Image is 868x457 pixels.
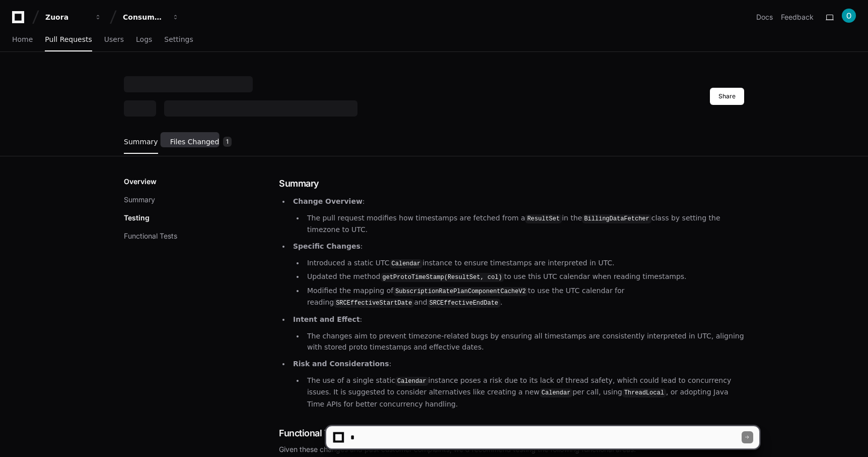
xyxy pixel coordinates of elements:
code: SRCEffectiveStartDate [334,299,414,308]
button: Zuora [41,8,106,26]
a: Settings [164,28,193,51]
code: ThreadLocal [622,388,666,397]
p: Overview [124,177,157,187]
strong: Change Overview [293,197,363,205]
p: Testing [124,213,150,223]
button: Summary [124,195,155,205]
h1: Summary [279,177,744,191]
strong: Specific Changes [293,242,360,250]
code: Calendar [390,259,423,268]
li: Updated the method to use this UTC calendar when reading timestamps. [304,271,744,283]
a: Home [12,28,33,51]
code: SRCEffectiveEndDate [427,299,500,308]
div: Zuora [45,12,89,22]
span: Pull Requests [45,36,92,42]
img: ACg8ocL4ryd2zpOetaT_Yd9ramusULRsokgrPveVcqrsLAm8tucgRw=s96-c [842,9,856,23]
button: Feedback [781,12,814,22]
span: 1 [223,137,232,147]
p: : [293,358,744,370]
div: Consumption [123,12,166,22]
li: The use of a single static instance poses a risk due to its lack of thread safety, which could le... [304,375,744,410]
code: SubscriptionRatePlanComponentCacheV2 [393,287,528,296]
button: Functional Tests [124,231,177,241]
span: Home [12,36,33,42]
strong: Risk and Considerations [293,360,389,368]
p: : [293,314,744,325]
code: Calendar [540,388,573,397]
li: The changes aim to prevent timezone-related bugs by ensuring all timestamps are consistently inte... [304,330,744,354]
button: Consumption [119,8,183,26]
li: Introduced a static UTC instance to ensure timestamps are interpreted in UTC. [304,257,744,269]
li: Modified the mapping of to use the UTC calendar for reading and . [304,285,744,309]
div: Given these changes and past customer complaints, we'd recommend testing the following functional... [279,444,744,454]
code: Calendar [395,377,428,386]
p: : [293,196,744,207]
code: getProtoTimeStamp(ResultSet, col) [381,273,504,282]
li: The pull request modifies how timestamps are fetched from a in the class by setting the timezone ... [304,212,744,236]
code: BillingDataFetcher [582,214,652,223]
a: Users [104,28,124,51]
a: Docs [756,12,773,22]
span: Summary [124,139,158,145]
span: Settings [164,36,193,42]
span: Users [104,36,124,42]
button: Share [710,88,744,105]
strong: Intent and Effect [293,315,360,323]
code: ResultSet [525,214,562,223]
p: : [293,241,744,252]
a: Pull Requests [45,28,92,51]
span: Logs [136,36,152,42]
span: Files Changed [170,139,220,145]
a: Logs [136,28,152,51]
span: Functional Tests [279,426,347,440]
